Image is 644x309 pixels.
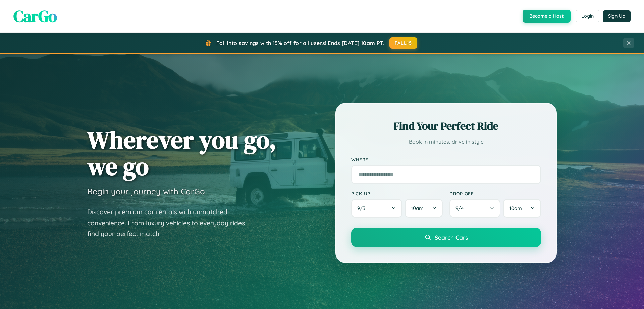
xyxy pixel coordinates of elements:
[351,199,402,218] button: 9/3
[411,205,424,211] span: 10am
[405,199,443,218] button: 10am
[435,234,468,241] span: Search Cars
[351,191,443,196] label: Pick-up
[523,10,571,23] button: Become a Host
[87,206,255,239] p: Discover premium car rentals with unmatched convenience. From luxury vehicles to everyday rides, ...
[509,205,522,211] span: 10am
[351,228,541,247] button: Search Cars
[351,157,541,162] label: Where
[449,199,500,218] button: 9/4
[455,205,467,211] span: 9 / 4
[503,199,541,218] button: 10am
[87,126,276,180] h1: Wherever you go, we go
[576,10,599,22] button: Login
[87,186,205,196] h3: Begin your journey with CarGo
[603,10,631,22] button: Sign Up
[449,191,541,196] label: Drop-off
[351,137,541,147] p: Book in minutes, drive in style
[357,205,369,211] span: 9 / 3
[351,119,541,133] h2: Find Your Perfect Ride
[13,5,57,27] span: CarGo
[216,40,384,46] span: Fall into savings with 15% off for all users! Ends [DATE] 10am PT.
[389,37,418,49] button: FALL15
